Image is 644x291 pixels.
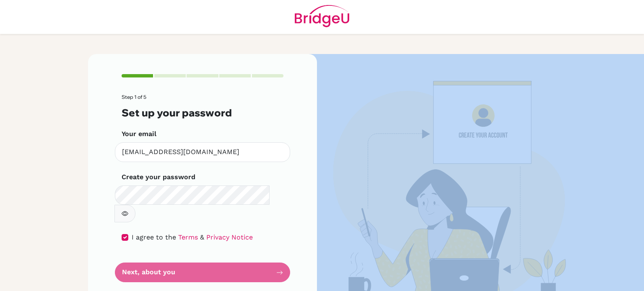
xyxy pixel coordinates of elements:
span: & [200,233,204,241]
span: Step 1 of 5 [122,94,146,100]
a: Terms [178,233,198,241]
label: Your email [122,129,156,139]
h3: Set up your password [122,107,283,119]
span: I agree to the [132,233,176,241]
input: Insert your email* [115,142,290,162]
label: Create your password [122,172,195,182]
a: Privacy Notice [206,233,253,241]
